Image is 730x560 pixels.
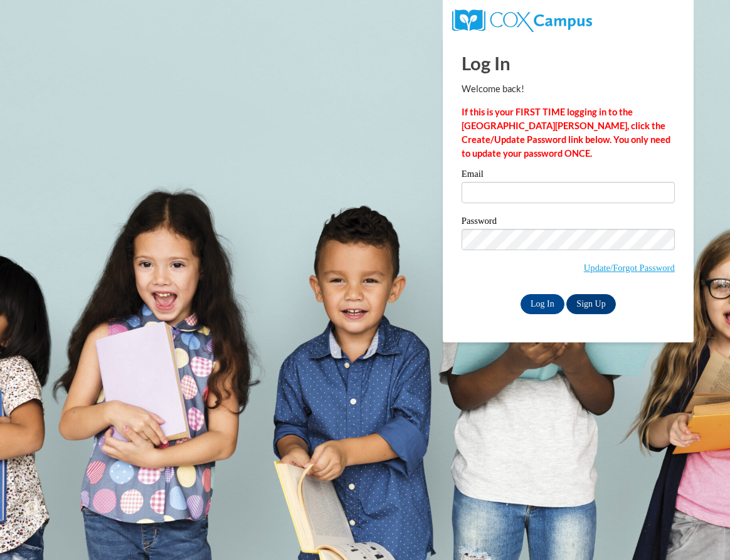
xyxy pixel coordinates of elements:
label: Password [462,216,675,229]
img: COX Campus [452,9,592,32]
a: Update/Forgot Password [584,263,675,273]
a: Sign Up [566,294,615,314]
p: Welcome back! [462,82,675,96]
h1: Log In [462,50,675,76]
a: COX Campus [452,14,592,25]
strong: If this is your FIRST TIME logging in to the [GEOGRAPHIC_DATA][PERSON_NAME], click the Create/Upd... [462,107,670,159]
input: Log In [521,294,564,314]
label: Email [462,169,675,182]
